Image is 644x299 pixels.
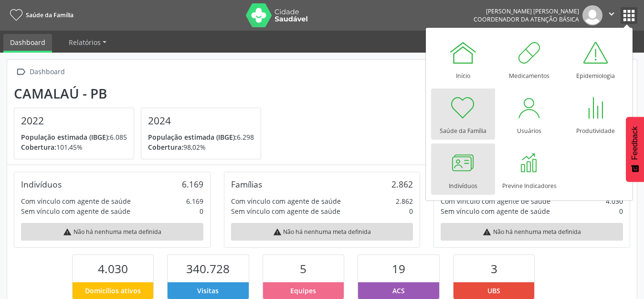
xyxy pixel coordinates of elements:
[619,206,623,216] div: 0
[564,33,628,85] a: Epidemiologia
[497,33,561,85] a: Medicamentos
[441,196,550,206] div: Com vínculo com agente de saúde
[148,132,254,142] p: 6.298
[582,5,602,25] img: img
[474,15,579,23] span: Coordenador da Atenção Básica
[626,117,644,182] button: Feedback - Mostrar pesquisa
[231,223,413,241] div: Não há nenhuma meta definida
[602,5,621,25] button: 
[21,143,56,152] span: Cobertura:
[392,261,405,277] span: 19
[148,142,254,152] p: 98,02%
[26,11,74,19] span: Saúde da Família
[491,261,497,277] span: 3
[431,144,495,195] a: Indivíduos
[21,132,127,142] p: 6.085
[474,7,579,15] div: [PERSON_NAME] [PERSON_NAME]
[497,144,561,195] a: Previne Indicadores
[14,86,268,101] div: Camalaú - PB
[63,228,72,236] i: warning
[148,143,183,152] span: Cobertura:
[391,179,413,189] div: 2.862
[197,286,219,296] span: Visitas
[62,34,113,51] a: Relatórios
[148,133,237,142] span: População estimada (IBGE):
[28,65,66,79] div: Dashboard
[200,206,203,216] div: 0
[21,196,131,206] div: Com vínculo com agente de saúde
[231,196,341,206] div: Com vínculo com agente de saúde
[21,133,110,142] span: População estimada (IBGE):
[431,33,495,85] a: Início
[431,89,495,140] a: Saúde da Família
[148,115,254,127] h4: 2024
[483,228,491,236] i: warning
[497,89,561,140] a: Usuários
[606,196,623,206] div: 4.030
[409,206,413,216] div: 0
[14,65,28,79] i: 
[7,7,74,23] a: Saúde da Família
[621,7,637,24] button: apps
[392,286,405,296] span: ACS
[231,206,340,216] div: Sem vínculo com agente de saúde
[85,286,141,296] span: Domicílios ativos
[606,9,617,19] i: 
[564,89,628,140] a: Produtividade
[182,179,203,189] div: 6.169
[98,261,128,277] span: 4.030
[21,223,203,241] div: Não há nenhuma meta definida
[21,142,127,152] p: 101,45%
[631,126,639,160] span: Feedback
[21,115,127,127] h4: 2022
[290,286,316,296] span: Equipes
[186,261,230,277] span: 340.728
[21,179,62,189] div: Indivíduos
[14,65,66,79] a:  Dashboard
[231,179,262,189] div: Famílias
[441,206,550,216] div: Sem vínculo com agente de saúde
[3,34,52,53] a: Dashboard
[186,196,203,206] div: 6.169
[69,38,101,47] span: Relatórios
[487,286,500,296] span: UBS
[273,228,282,236] i: warning
[396,196,413,206] div: 2.862
[300,261,306,277] span: 5
[21,206,130,216] div: Sem vínculo com agente de saúde
[441,223,623,241] div: Não há nenhuma meta definida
